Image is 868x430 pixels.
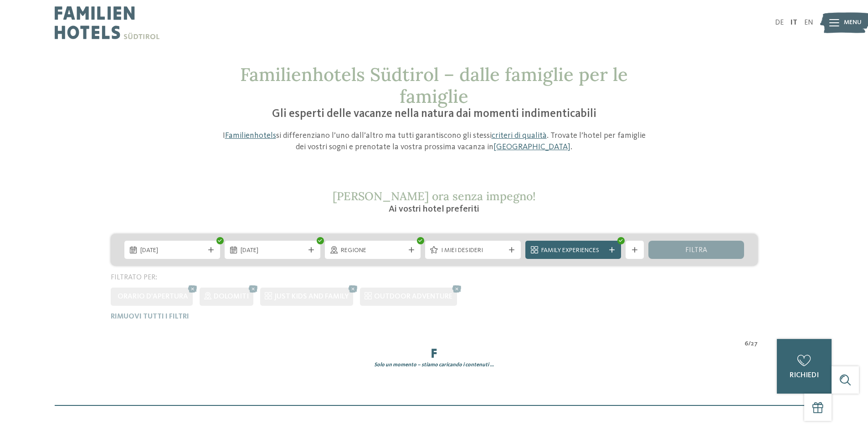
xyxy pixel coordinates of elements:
[341,246,405,255] span: Regione
[140,246,204,255] span: [DATE]
[240,63,628,108] span: Familienhotels Südtirol – dalle famiglie per le famiglie
[791,19,797,26] a: IT
[272,108,596,120] span: Gli esperti delle vacanze nella natura dai momenti indimenticabili
[218,130,651,153] p: I si differenziano l’uno dall’altro ma tutti garantiscono gli stessi . Trovate l’hotel per famigl...
[775,19,784,26] a: DE
[790,372,819,379] span: richiedi
[492,132,547,140] a: criteri di qualità
[225,132,276,140] a: Familienhotels
[748,339,751,349] span: /
[541,246,605,255] span: Family Experiences
[493,143,570,151] a: [GEOGRAPHIC_DATA]
[441,246,505,255] span: I miei desideri
[751,339,758,349] span: 27
[389,205,479,214] span: Ai vostri hotel preferiti
[844,18,862,27] span: Menu
[104,361,765,369] div: Solo un momento – stiamo caricando i contenuti …
[745,339,748,349] span: 6
[333,189,536,203] span: [PERSON_NAME] ora senza impegno!
[777,339,832,394] a: richiedi
[241,246,304,255] span: [DATE]
[804,19,813,26] a: EN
